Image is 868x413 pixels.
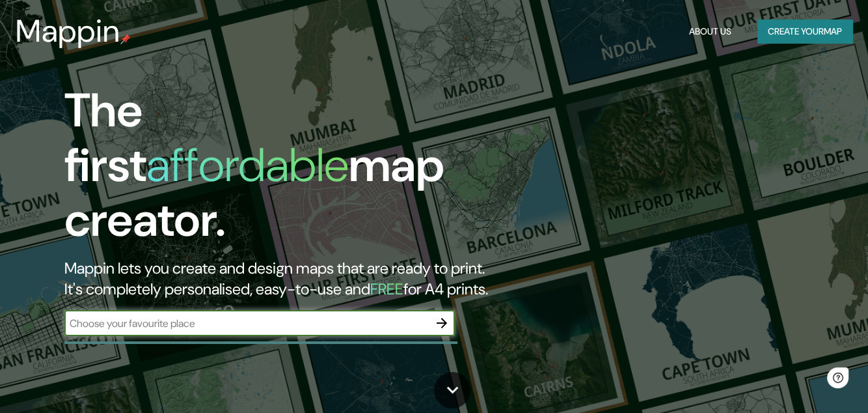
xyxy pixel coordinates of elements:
[64,316,429,331] input: Choose your favourite place
[16,13,120,50] h3: Mappin
[64,83,498,258] h1: The first map creator.
[370,279,403,299] h5: FREE
[684,20,737,44] button: About Us
[120,34,131,44] img: mappin-pin
[146,135,349,195] h1: affordable
[64,258,498,300] h2: Mappin lets you create and design maps that are ready to print. It's completely personalised, eas...
[757,20,852,44] button: Create yourmap
[752,362,854,399] iframe: Help widget launcher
